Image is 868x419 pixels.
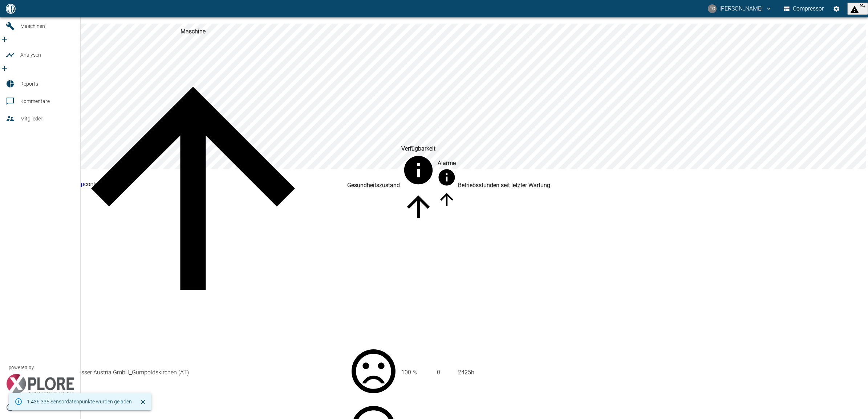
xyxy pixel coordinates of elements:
img: Xplore Logo [6,374,74,396]
span: Maschine [40,28,346,342]
span: 99+ [860,4,865,14]
span: Kommentare [20,98,50,104]
td: 02.2294_V7_Messer Austria GmbH_Gumpoldskirchen (AT) [40,345,346,400]
span: 100 % [401,369,417,376]
button: thomas.gregoir@neuman-esser.com [707,2,773,15]
span: 0 [437,369,440,376]
button: Einstellungen [830,2,843,15]
canvas: Map [20,24,866,169]
span: powered by [9,364,34,371]
div: berechnet für die letzten 7 Tage [401,144,435,190]
span: Maschinen [20,23,45,29]
span: Reports [20,81,38,87]
th: Gesundheitszustand [347,27,400,344]
button: Compressor [782,2,826,15]
div: berechnet für die letzten 7 Tage [437,159,457,190]
div: 2425 h [458,368,550,377]
div: 0 % [347,345,400,400]
span: Analysen [20,52,41,58]
button: displayAlerts [847,3,868,15]
img: logo [5,4,16,13]
button: Schließen [138,397,149,407]
span: Mitglieder [20,116,42,122]
th: Betriebsstunden seit letzter Wartung [458,27,551,344]
div: TG [708,4,717,13]
div: 1.436.335 Sensordatenpunkte wurden geladen [27,395,132,408]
